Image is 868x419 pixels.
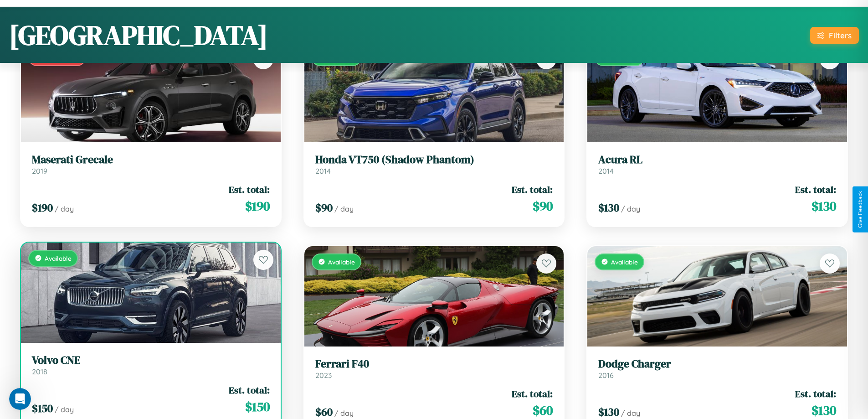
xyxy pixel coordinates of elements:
span: 2014 [315,166,331,176]
span: $ 190 [32,200,53,215]
iframe: Intercom live chat [9,388,31,410]
span: 2019 [32,166,47,176]
span: $ 130 [598,200,619,215]
span: 2018 [32,367,47,376]
span: / day [621,409,640,418]
span: Available [611,258,638,266]
span: / day [55,405,74,414]
span: $ 90 [315,200,333,215]
a: Acura RL2014 [598,153,836,176]
button: Filters [810,27,859,44]
span: / day [334,204,354,213]
span: Available [328,258,355,266]
span: Available [45,254,72,262]
span: / day [334,409,354,418]
h3: Acura RL [598,153,836,166]
span: $ 190 [245,197,270,215]
span: 2016 [598,371,614,380]
span: $ 130 [812,197,836,215]
span: $ 90 [533,197,553,215]
span: Est. total: [795,183,836,196]
h3: Dodge Charger [598,357,836,371]
div: Filters [829,31,852,40]
div: Give Feedback [857,191,863,228]
span: $ 150 [245,398,270,416]
h3: Honda VT750 (Shadow Phantom) [315,153,553,166]
span: Est. total: [229,383,270,397]
span: $ 150 [32,401,53,416]
span: Est. total: [512,387,553,400]
span: / day [621,204,640,213]
a: Honda VT750 (Shadow Phantom)2014 [315,153,553,176]
a: Dodge Charger2016 [598,357,836,380]
h3: Maserati Grecale [32,153,270,166]
h3: Volvo CNE [32,354,270,367]
a: Ferrari F402023 [315,357,553,380]
a: Volvo CNE2018 [32,354,270,376]
span: 2023 [315,371,332,380]
span: Est. total: [512,183,553,196]
span: Est. total: [229,183,270,196]
h1: [GEOGRAPHIC_DATA] [9,16,268,54]
span: 2014 [598,166,614,176]
span: Est. total: [795,387,836,400]
span: / day [55,204,74,213]
h3: Ferrari F40 [315,357,553,371]
a: Maserati Grecale2019 [32,153,270,176]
